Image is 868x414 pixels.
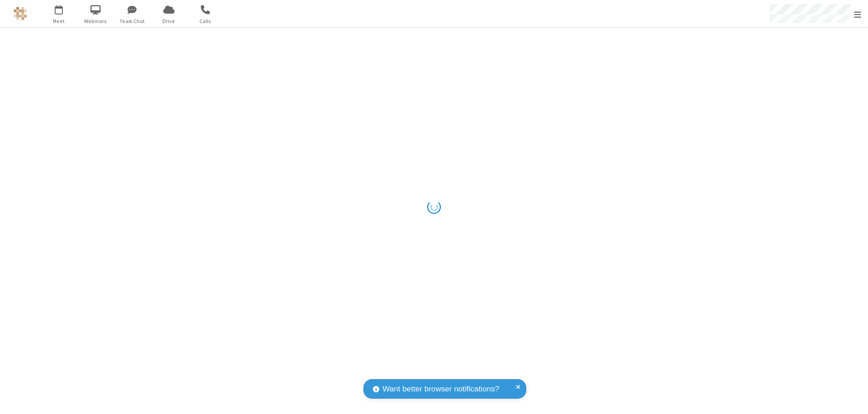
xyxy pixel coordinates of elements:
[152,17,186,25] span: Drive
[189,17,222,25] span: Calls
[42,17,76,25] span: Meet
[115,17,149,25] span: Team Chat
[79,17,113,25] span: Webinars
[14,7,27,20] img: QA Selenium DO NOT DELETE OR CHANGE
[382,383,499,395] span: Want better browser notifications?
